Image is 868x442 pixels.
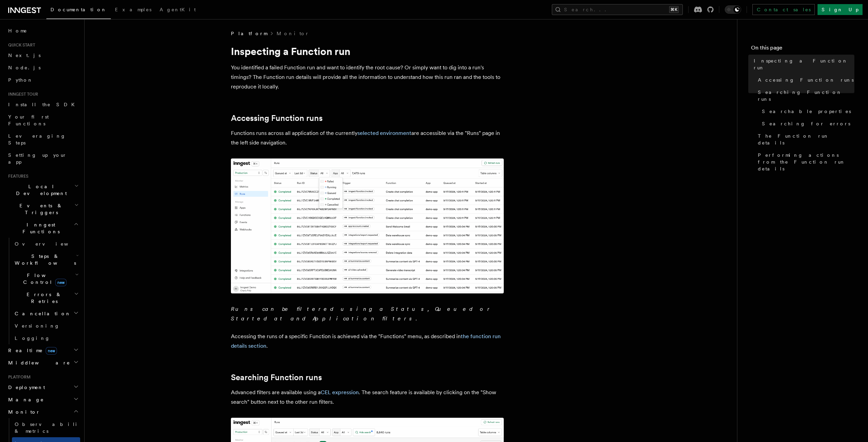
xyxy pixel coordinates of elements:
a: The Function run details [755,130,854,149]
span: Overview [15,241,85,247]
a: Leveraging Steps [5,130,80,149]
a: Overview [12,238,80,250]
a: Documentation [46,2,111,19]
a: the function run details section [231,333,501,349]
button: Monitor [5,406,80,418]
span: Platform [5,374,31,380]
span: new [55,279,67,286]
span: Documentation [50,7,107,12]
a: Setting up your app [5,149,80,168]
a: Sign Up [818,4,863,15]
p: Functions runs across all application of the currently are accessible via the "Runs" page in the ... [231,128,504,148]
span: Errors & Retries [12,291,74,305]
a: Contact sales [752,4,815,15]
span: Python [8,77,33,83]
span: Leveraging Steps [8,133,66,146]
p: Advanced filters are available using a . The search feature is available by clicking on the "Show... [231,388,504,407]
button: Manage [5,393,80,406]
span: Searchable properties [762,108,851,115]
span: Performing actions from the Function run details [758,152,854,172]
p: Accessing the runs of a specific Function is achieved via the "Functions" menu, as described in . [231,332,504,351]
button: Deployment [5,381,80,393]
span: Monitor [5,409,40,415]
span: Install the SDK [8,102,79,107]
span: Observability & metrics [15,422,85,434]
a: Searching Function runs [231,373,322,382]
a: Install the SDK [5,98,80,111]
span: Features [5,174,28,179]
span: Quick start [5,42,35,48]
span: Next.js [8,53,41,58]
em: Runs can be filtered using a Status, Queued or Started at and Application filters. [231,306,492,322]
span: Node.js [8,65,41,70]
a: Python [5,74,80,86]
span: Versioning [15,323,60,329]
kbd: ⌘K [669,6,679,13]
span: Home [8,27,27,34]
button: Steps & Workflows [12,250,80,269]
span: Realtime [5,347,57,354]
a: Versioning [12,320,80,332]
a: Examples [111,2,156,18]
a: Node.js [5,61,80,74]
span: Your first Functions [8,114,49,126]
button: Local Development [5,180,80,199]
span: Cancellation [12,310,71,317]
span: Manage [5,396,44,403]
span: Setting up your app [8,152,67,165]
span: Searching for errors [762,120,850,127]
img: The "Handle failed payments" Function runs list features a run in a failing state. [231,158,504,293]
span: Events & Triggers [5,202,74,216]
a: Searching Function runs [755,86,854,105]
button: Events & Triggers [5,199,80,219]
span: Middleware [5,359,70,366]
span: Logging [15,335,50,341]
div: Inngest Functions [5,238,80,344]
button: Middleware [5,357,80,369]
button: Inngest Functions [5,219,80,238]
span: new [46,347,57,355]
span: Inngest Functions [5,221,74,235]
h4: On this page [751,44,854,55]
a: Performing actions from the Function run details [755,149,854,175]
a: Inspecting a Function run [751,55,854,74]
span: Flow Control [12,272,75,286]
span: Accessing Function runs [758,77,854,83]
button: Toggle dark mode [725,5,741,14]
a: Searchable properties [759,105,854,118]
span: Local Development [5,183,74,197]
p: You identified a failed Function run and want to identify the root cause? Or simply want to dig i... [231,63,504,92]
a: Searching for errors [759,118,854,130]
a: Accessing Function runs [755,74,854,86]
span: Inspecting a Function run [754,57,854,71]
a: AgentKit [156,2,200,18]
a: CEL expression [321,389,359,396]
a: Observability & metrics [12,418,80,437]
span: Deployment [5,384,45,391]
button: Cancellation [12,307,80,320]
a: Monitor [277,30,309,37]
span: The Function run details [758,133,854,146]
button: Flow Controlnew [12,269,80,288]
span: AgentKit [160,7,196,12]
button: Realtimenew [5,344,80,357]
span: Examples [115,7,151,12]
a: Logging [12,332,80,344]
a: Accessing Function runs [231,113,323,123]
span: Searching Function runs [758,89,854,102]
a: selected environment [357,130,411,136]
button: Search...⌘K [552,4,683,15]
button: Errors & Retries [12,288,80,307]
h1: Inspecting a Function run [231,45,504,57]
span: Steps & Workflows [12,253,76,266]
span: Inngest tour [5,92,38,97]
a: Next.js [5,49,80,61]
a: Your first Functions [5,111,80,130]
span: Platform [231,30,267,37]
a: Home [5,25,80,37]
